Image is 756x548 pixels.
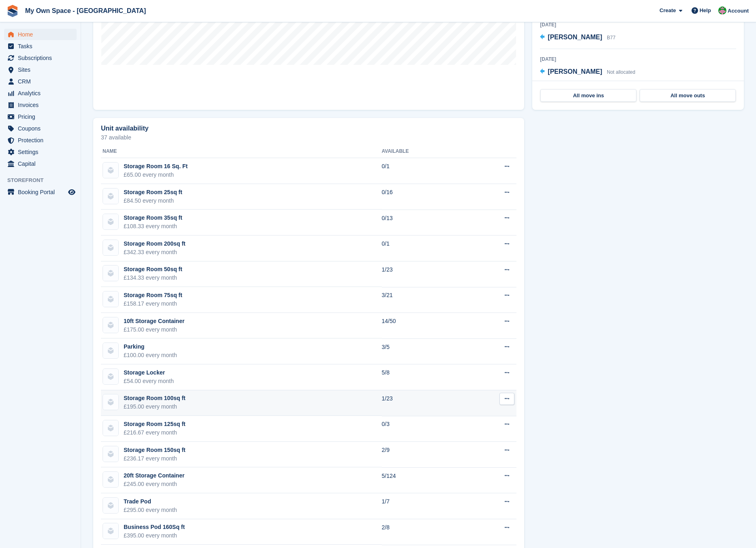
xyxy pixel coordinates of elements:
[4,111,77,122] a: menu
[382,210,465,235] td: 0/13
[4,88,77,99] a: menu
[124,506,177,514] div: £295.00 every month
[103,394,118,410] img: blank-unit-type-icon-ffbac7b88ba66c5e286b0e438baccc4b9c83835d4c34f86887a83fc20ec27e7b.svg
[4,29,77,40] a: menu
[382,184,465,210] td: 0/16
[124,171,188,179] div: £65.00 every month
[4,135,77,146] a: menu
[124,265,182,274] div: Storage Room 50sq ft
[7,176,81,184] span: Storefront
[607,35,615,41] span: B77
[103,265,118,281] img: blank-unit-type-icon-ffbac7b88ba66c5e286b0e438baccc4b9c83835d4c34f86887a83fc20ec27e7b.svg
[103,420,118,436] img: blank-unit-type-icon-ffbac7b88ba66c5e286b0e438baccc4b9c83835d4c34f86887a83fc20ec27e7b.svg
[548,68,602,75] span: [PERSON_NAME]
[124,317,184,325] div: 10ft Storage Container
[18,146,66,158] span: Settings
[124,351,177,360] div: £100.00 every month
[382,364,465,390] td: 5/8
[124,377,174,385] div: £54.00 every month
[18,41,66,52] span: Tasks
[18,135,66,146] span: Protection
[18,76,66,87] span: CRM
[101,135,516,140] p: 37 available
[4,52,77,64] a: menu
[4,41,77,52] a: menu
[124,420,185,428] div: Storage Room 125sq ft
[728,7,749,15] span: Account
[718,6,726,15] img: Millie Webb
[382,390,465,416] td: 1/23
[18,111,66,122] span: Pricing
[101,125,148,132] h2: Unit availability
[124,274,182,282] div: £134.33 every month
[124,197,182,205] div: £84.50 every month
[124,497,177,506] div: Trade Pod
[124,368,174,377] div: Storage Locker
[382,313,465,339] td: 14/50
[540,32,615,43] a: [PERSON_NAME] B77
[124,300,182,308] div: £158.17 every month
[4,99,77,111] a: menu
[124,394,185,402] div: Storage Room 100sq ft
[382,287,465,313] td: 3/21
[540,89,636,102] a: All move ins
[18,99,66,111] span: Invoices
[103,291,118,307] img: blank-unit-type-icon-ffbac7b88ba66c5e286b0e438baccc4b9c83835d4c34f86887a83fc20ec27e7b.svg
[103,523,118,539] img: blank-unit-type-icon-ffbac7b88ba66c5e286b0e438baccc4b9c83835d4c34f86887a83fc20ec27e7b.svg
[4,76,77,87] a: menu
[540,56,736,63] div: [DATE]
[4,186,77,198] a: menu
[103,317,118,333] img: blank-unit-type-icon-ffbac7b88ba66c5e286b0e438baccc4b9c83835d4c34f86887a83fc20ec27e7b.svg
[4,158,77,169] a: menu
[124,222,182,231] div: £108.33 every month
[18,64,66,75] span: Sites
[103,214,118,229] img: blank-unit-type-icon-ffbac7b88ba66c5e286b0e438baccc4b9c83835d4c34f86887a83fc20ec27e7b.svg
[382,442,465,468] td: 2/9
[103,188,118,204] img: blank-unit-type-icon-ffbac7b88ba66c5e286b0e438baccc4b9c83835d4c34f86887a83fc20ec27e7b.svg
[382,158,465,184] td: 0/1
[124,188,182,197] div: Storage Room 25sq ft
[18,123,66,134] span: Coupons
[103,240,118,255] img: blank-unit-type-icon-ffbac7b88ba66c5e286b0e438baccc4b9c83835d4c34f86887a83fc20ec27e7b.svg
[124,240,185,248] div: Storage Room 200sq ft
[382,261,465,287] td: 1/23
[540,67,635,77] a: [PERSON_NAME] Not allocated
[124,248,185,257] div: £342.33 every month
[124,454,185,463] div: £236.17 every month
[124,325,184,334] div: £175.00 every month
[382,467,465,493] td: 5/124
[124,342,177,351] div: Parking
[18,186,66,198] span: Booking Portal
[607,69,635,75] span: Not allocated
[101,145,382,158] th: Name
[382,493,465,519] td: 1/7
[124,162,188,171] div: Storage Room 16 Sq. Ft
[640,89,736,102] a: All move outs
[124,428,185,437] div: £216.67 every month
[124,531,185,540] div: £395.00 every month
[18,52,66,64] span: Subscriptions
[382,145,465,158] th: Available
[103,446,118,462] img: blank-unit-type-icon-ffbac7b88ba66c5e286b0e438baccc4b9c83835d4c34f86887a83fc20ec27e7b.svg
[124,523,185,531] div: Business Pod 160Sq ft
[18,88,66,99] span: Analytics
[124,471,184,480] div: 20ft Storage Container
[4,146,77,158] a: menu
[6,5,19,17] img: stora-icon-8386f47178a22dfd0bd8f6a31ec36ba5ce8667c1dd55bd0f319d3a0aa187defe.svg
[124,480,184,488] div: £245.00 every month
[700,6,711,15] span: Help
[660,6,676,15] span: Create
[382,235,465,261] td: 0/1
[4,64,77,75] a: menu
[22,4,149,17] a: My Own Space - [GEOGRAPHIC_DATA]
[124,402,185,411] div: £195.00 every month
[103,369,118,384] img: blank-unit-type-icon-ffbac7b88ba66c5e286b0e438baccc4b9c83835d4c34f86887a83fc20ec27e7b.svg
[124,214,182,222] div: Storage Room 35sq ft
[67,187,77,197] a: Preview store
[382,338,465,364] td: 3/5
[382,416,465,442] td: 0/3
[18,158,66,169] span: Capital
[124,446,185,454] div: Storage Room 150sq ft
[103,498,118,513] img: blank-unit-type-icon-ffbac7b88ba66c5e286b0e438baccc4b9c83835d4c34f86887a83fc20ec27e7b.svg
[382,519,465,545] td: 2/8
